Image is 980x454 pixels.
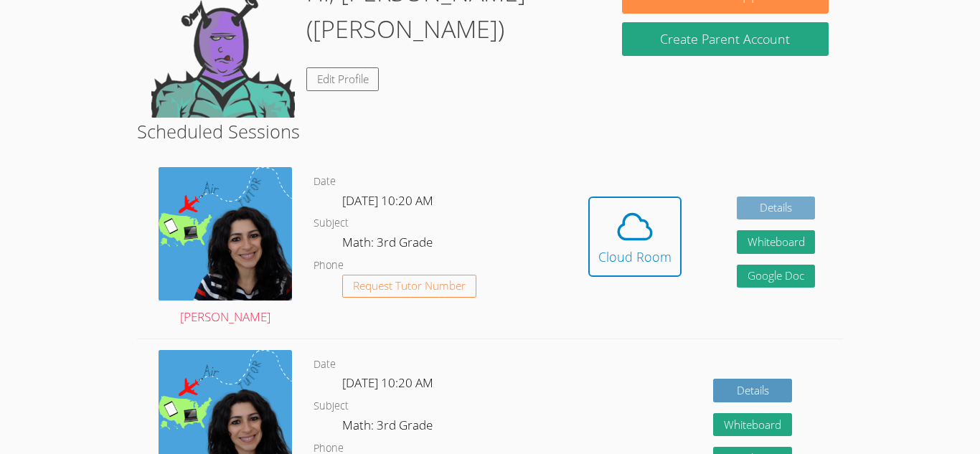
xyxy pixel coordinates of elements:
a: Details [713,379,792,402]
button: Request Tutor Number [342,275,476,298]
button: Whiteboard [737,230,816,254]
button: Cloud Room [588,197,682,277]
button: Create Parent Account [622,22,829,56]
span: Request Tutor Number [353,280,466,291]
a: Details [737,197,816,220]
button: Whiteboard [713,413,792,437]
span: [DATE] 10:20 AM [342,374,433,391]
a: Google Doc [737,265,816,288]
h2: Scheduled Sessions [137,118,843,145]
dt: Subject [314,397,349,415]
dt: Date [314,356,336,374]
dt: Date [314,173,336,191]
dt: Phone [314,257,344,275]
a: [PERSON_NAME] [159,167,292,328]
a: Edit Profile [306,67,380,91]
div: Cloud Room [598,247,672,267]
dd: Math: 3rd Grade [342,415,435,440]
dt: Subject [314,214,349,232]
dd: Math: 3rd Grade [342,232,435,257]
span: [DATE] 10:20 AM [342,192,433,209]
img: air%20tutor%20avatar.png [159,167,292,301]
